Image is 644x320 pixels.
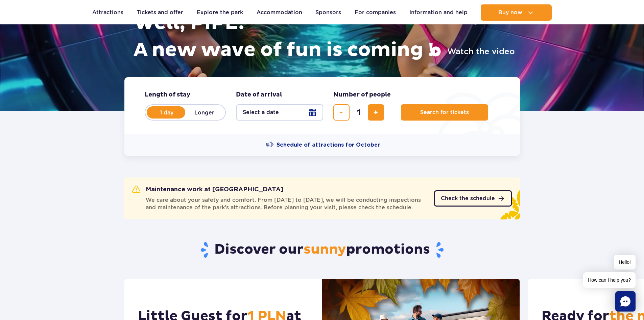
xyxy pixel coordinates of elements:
a: Explore the park [197,4,243,21]
a: Check the schedule [434,190,512,207]
font: Number of people [333,91,391,99]
font: A new wave of fun is coming ! [134,38,434,62]
font: Discover our [214,241,304,258]
form: Planning a visit to Park of Poland [124,77,520,134]
font: Schedule of attractions for October [277,142,380,148]
a: For companies [355,4,396,21]
button: Select a date [236,104,323,121]
font: 1 day [160,109,173,116]
font: Longer [194,109,214,116]
font: Hello! [619,259,631,265]
font: How can I help you? [588,277,631,283]
button: Search for tickets [401,104,488,121]
font: Tickets and offer [137,9,183,16]
button: add a ticket [368,104,384,121]
font: We care about your safety and comfort. From [DATE] to [DATE], we will be conducting inspections a... [146,197,421,211]
a: Sponsors [315,4,341,21]
font: For companies [355,9,396,16]
font: Select a date [243,109,279,115]
font: Length of stay [145,91,190,99]
font: Attractions [92,9,123,16]
font: Sponsors [315,9,341,16]
a: Schedule of attractions for October [266,141,380,149]
a: Accommodation [257,4,302,21]
font: Explore the park [197,9,243,16]
font: sunny [304,241,346,258]
a: Information and help [409,4,468,21]
input: number of tickets [351,104,367,121]
a: Attractions [92,4,123,21]
font: Date of arrival [236,91,282,99]
button: remove ticket [333,104,350,121]
div: Chat [615,291,636,312]
button: Watch the video [430,46,515,57]
font: Information and help [409,9,468,16]
font: Maintenance work at [GEOGRAPHIC_DATA] [146,187,283,193]
font: Accommodation [257,9,302,16]
a: Tickets and offer [137,4,183,21]
button: Buy now [481,4,552,21]
font: promotions [346,241,430,258]
font: Watch the video [447,46,515,56]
